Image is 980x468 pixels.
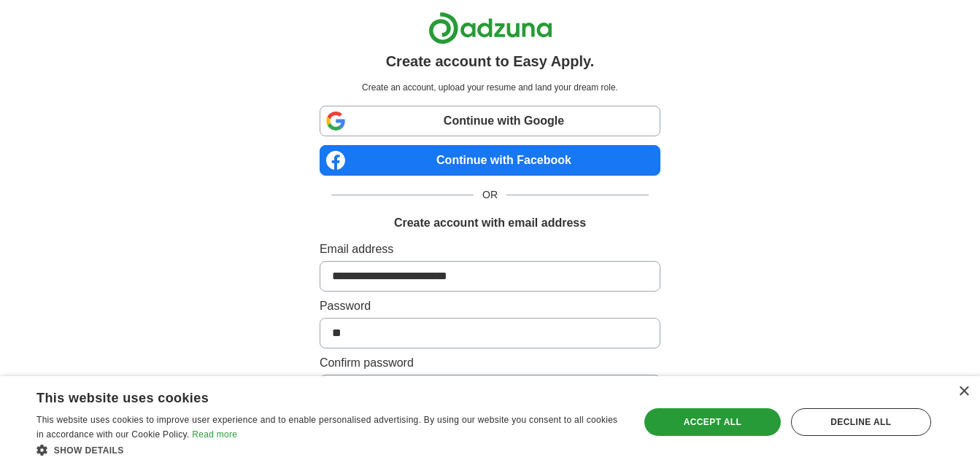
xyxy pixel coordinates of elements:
a: Read more, opens a new window [192,429,237,440]
a: Continue with Google [320,106,660,136]
div: This website uses cookies [36,385,584,407]
h1: Create account to Easy Apply. [386,50,595,72]
div: Show details [36,442,621,457]
p: Create an account, upload your resume and land your dream role. [323,81,657,94]
div: Close [958,386,969,397]
div: Decline all [791,408,931,436]
h1: Create account with email address [394,214,586,232]
label: Email address [320,241,660,258]
div: Accept all [644,408,781,436]
span: OR [474,187,506,203]
img: Adzuna logo [428,12,552,44]
label: Password [320,297,660,315]
span: This website uses cookies to improve user experience and to enable personalised advertising. By u... [36,415,617,440]
a: Continue with Facebook [320,145,660,176]
span: Show details [54,445,124,456]
label: Confirm password [320,354,660,372]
